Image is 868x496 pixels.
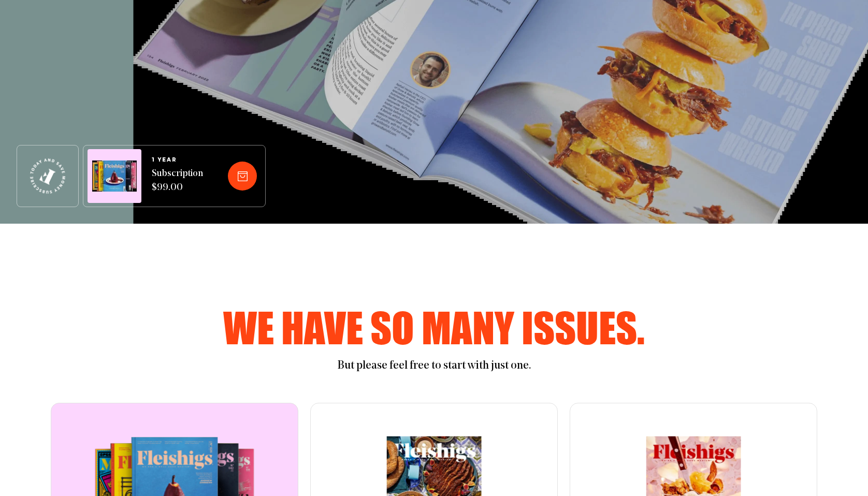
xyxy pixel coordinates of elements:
[152,167,203,195] span: Subscription $99.00
[152,157,203,163] span: 1 YEAR
[92,161,137,192] img: Magazines image
[152,157,203,195] a: 1 YEARSubscription $99.00
[82,307,786,348] h2: We have so many issues.
[82,358,786,374] p: But please feel free to start with just one.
